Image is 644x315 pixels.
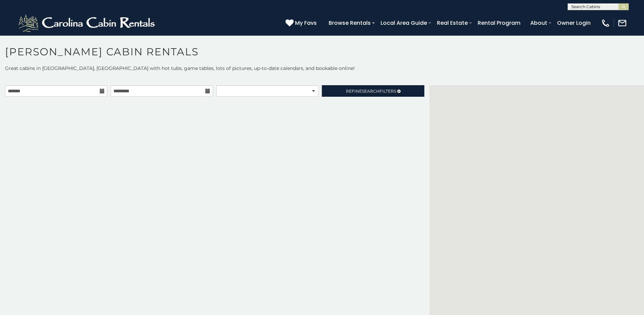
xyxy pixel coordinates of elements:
[346,89,396,94] span: Refine Filters
[286,19,318,27] a: My Favs
[434,17,471,29] a: Real Estate
[322,85,424,97] a: RefineSearchFilters
[362,89,380,94] span: Search
[601,18,610,28] img: phone-regular-white.png
[618,18,627,28] img: mail-regular-white.png
[527,17,551,29] a: About
[17,13,158,33] img: White-1-2.png
[474,17,524,29] a: Rental Program
[325,17,374,29] a: Browse Rentals
[377,17,430,29] a: Local Area Guide
[295,19,317,27] span: My Favs
[554,17,594,29] a: Owner Login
